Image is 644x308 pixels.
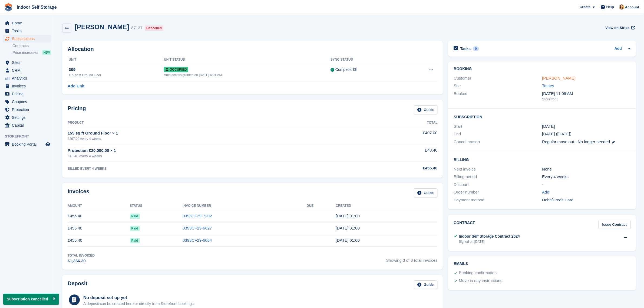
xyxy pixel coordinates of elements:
div: Complete [335,67,352,73]
time: 2025-05-28 00:00:00 UTC [542,123,555,130]
td: £455.40 [68,222,130,234]
div: 0 [473,46,479,51]
th: Unit Status [164,55,331,64]
div: Protection £20,000.00 × 1 [68,148,354,154]
span: Analytics [12,74,44,82]
div: NEW [42,50,51,55]
a: [PERSON_NAME] [542,76,575,80]
div: Move in day instructions [459,278,502,284]
a: menu [3,98,51,106]
td: £48.40 [354,144,437,162]
span: Invoices [12,82,44,90]
span: Account [625,5,639,10]
h2: Booking [454,67,630,71]
th: Product [68,119,354,127]
div: £407.00 every 4 weeks [68,136,354,141]
div: Auto access granted on [DATE] 6:01 AM [164,73,331,77]
a: Totnes [542,83,554,88]
span: Booking Portal [12,140,44,148]
h2: Tasks [460,46,471,51]
h2: Pricing [68,105,86,114]
span: View on Stripe [605,25,629,31]
div: Order number [454,189,542,195]
th: Amount [68,202,130,210]
div: £1,366.20 [68,258,95,264]
a: Issue Contract [599,220,630,229]
div: Customer [454,75,542,81]
th: Unit [68,55,164,64]
a: menu [3,140,51,148]
div: Signed on [DATE] [459,239,520,244]
h2: Subscription [454,114,630,119]
div: 155 sq ft Ground Floor × 1 [68,130,354,136]
a: Preview store [45,141,51,148]
a: menu [3,27,51,35]
span: [DATE] ([DATE]) [542,132,572,136]
a: Guide [414,105,438,114]
div: Cancelled [145,25,163,31]
td: £407.00 [354,127,437,144]
div: No deposit set up yet [83,294,195,301]
span: Price increases [12,50,38,55]
div: Indoor Self Storage Contract 2024 [459,234,520,239]
div: 87137 [131,25,143,31]
span: Paid [130,214,140,219]
a: menu [3,35,51,42]
a: Guide [414,280,438,289]
p: A deposit can be created here or directly from Storefront bookings. [83,301,195,307]
td: £455.40 [68,210,130,222]
a: 0393CF29-6627 [183,226,212,230]
time: 2025-05-28 00:00:53 UTC [336,238,360,243]
a: Guide [414,188,438,197]
a: View on Stripe [603,23,636,32]
th: Status [130,202,183,210]
a: menu [3,59,51,66]
div: BILLED EVERY 4 WEEKS [68,166,354,171]
img: Emma Higgins [619,4,624,10]
time: 2025-07-23 00:00:38 UTC [336,214,360,218]
span: Storefront [5,134,54,139]
span: CRM [12,67,44,74]
div: Discount [454,182,542,188]
a: Contracts [12,43,51,48]
th: Total [354,119,437,127]
div: 155 sq ft Ground Floor [69,73,164,78]
a: menu [3,67,51,74]
a: Indoor Self Storage [15,3,59,12]
span: Protection [12,106,44,113]
div: Every 4 weeks [542,174,630,180]
span: Settings [12,114,44,121]
span: Paid [130,238,140,243]
span: Sites [12,59,44,66]
a: menu [3,82,51,90]
a: Add Unit [68,83,84,89]
div: Storefront [542,97,630,102]
a: menu [3,90,51,98]
span: Paid [130,226,140,231]
a: Add [615,46,622,52]
th: Sync Status [331,55,405,64]
div: Billing period [454,174,542,180]
div: None [542,166,630,172]
h2: Allocation [68,46,437,52]
h2: Emails [454,262,630,266]
span: Regular move out - No longer needed [542,139,610,144]
span: Capital [12,122,44,129]
span: Home [12,19,44,27]
a: 0393CF29-6064 [183,238,212,243]
a: Price increases NEW [12,50,51,55]
div: End [454,131,542,137]
th: Due [307,202,336,210]
a: Add [542,189,549,195]
span: Coupons [12,98,44,106]
span: Showing 3 of 3 total invoices [386,253,437,264]
h2: [PERSON_NAME] [75,23,129,31]
span: Tasks [12,27,44,35]
a: menu [3,114,51,121]
h2: Contract [454,220,475,229]
th: Invoice Number [183,202,307,210]
div: Total Invoiced [68,253,95,258]
th: Created [336,202,437,210]
img: stora-icon-8386f47178a22dfd0bd8f6a31ec36ba5ce8667c1dd55bd0f319d3a0aa187defe.svg [4,3,12,11]
div: Next invoice [454,166,542,172]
